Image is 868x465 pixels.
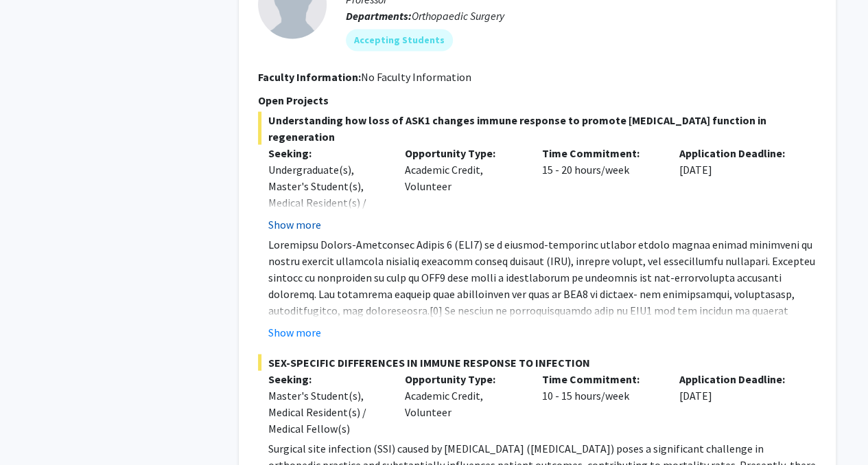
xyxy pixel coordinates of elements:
[258,70,361,84] b: Faculty Information:
[395,145,532,233] div: Academic Credit, Volunteer
[258,354,817,371] span: SEX-SPECIFIC DIFFERENCES IN IMMUNE RESPONSE TO INFECTION
[679,145,796,161] p: Application Deadline:
[679,371,796,387] p: Application Deadline:
[361,70,471,84] span: No Faculty Information
[268,216,321,233] button: Show more
[268,371,385,387] p: Seeking:
[346,30,453,52] mat-chip: Accepting Students
[412,9,504,23] span: Orthopaedic Surgery
[268,324,321,341] button: Show more
[405,371,521,387] p: Opportunity Type:
[542,371,659,387] p: Time Commitment:
[532,145,669,233] div: 15 - 20 hours/week
[669,371,806,437] div: [DATE]
[268,145,385,161] p: Seeking:
[405,145,521,161] p: Opportunity Type:
[532,371,669,437] div: 10 - 15 hours/week
[346,9,412,23] b: Departments:
[10,403,58,455] iframe: Chat
[258,92,817,109] p: Open Projects
[268,161,385,227] div: Undergraduate(s), Master's Student(s), Medical Resident(s) / Medical Fellow(s)
[268,387,385,437] div: Master's Student(s), Medical Resident(s) / Medical Fellow(s)
[395,371,532,437] div: Academic Credit, Volunteer
[258,112,817,145] span: Understanding how loss of ASK1 changes immune response to promote [MEDICAL_DATA] function in rege...
[542,145,659,161] p: Time Commitment:
[669,145,806,233] div: [DATE]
